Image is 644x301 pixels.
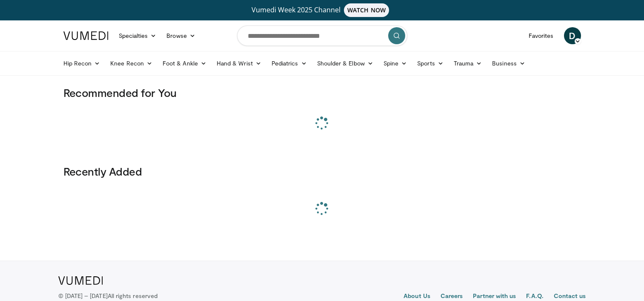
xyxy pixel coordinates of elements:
a: Favorites [524,27,559,44]
a: Browse [161,27,200,44]
a: Hip Recon [58,55,106,72]
a: Pediatrics [266,55,312,72]
a: Business [487,55,530,72]
a: Vumedi Week 2025 ChannelWATCH NOW [65,3,580,17]
a: Foot & Ankle [157,55,212,72]
a: Sports [412,55,449,72]
p: © [DATE] – [DATE] [58,292,158,300]
a: Hand & Wrist [212,55,266,72]
a: Knee Recon [105,55,157,72]
a: D [564,27,581,44]
span: WATCH NOW [344,3,389,17]
span: All rights reserved [108,292,157,299]
a: Specialties [114,27,162,44]
a: Spine [378,55,412,72]
a: Trauma [449,55,487,72]
h3: Recently Added [63,165,581,178]
h3: Recommended for You [63,86,581,99]
img: VuMedi Logo [58,276,103,285]
img: VuMedi Logo [63,31,109,40]
input: Search topics, interventions [237,26,407,46]
a: Shoulder & Elbow [312,55,378,72]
